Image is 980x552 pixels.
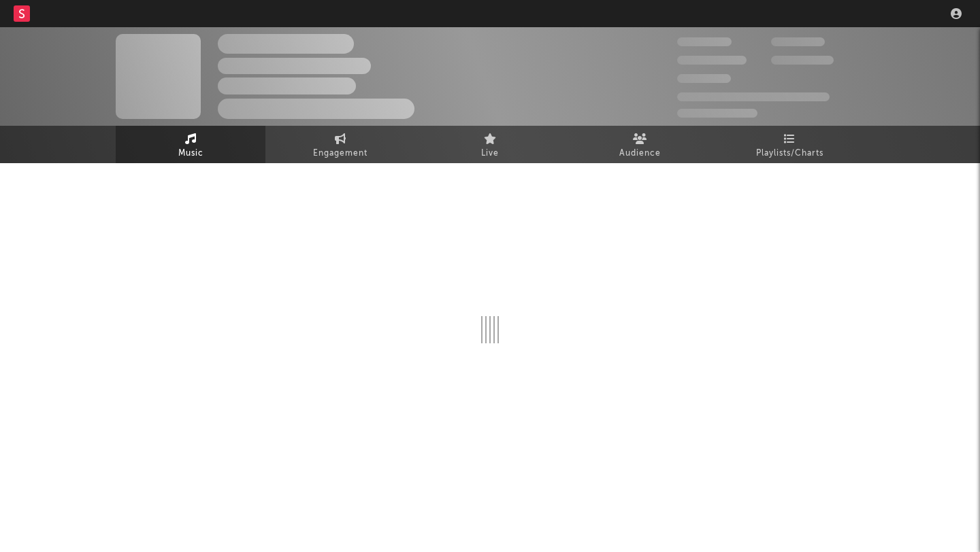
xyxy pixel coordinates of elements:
a: Music [116,126,265,163]
a: Engagement [265,126,415,163]
span: Audience [619,145,661,162]
span: Playlists/Charts [756,145,823,162]
span: 100,000 [677,74,731,83]
a: Audience [565,126,715,163]
a: Playlists/Charts [715,126,864,163]
span: Engagement [313,145,367,162]
span: Music [178,145,203,162]
span: 100,000 [771,37,825,46]
span: 1,000,000 [771,56,834,65]
span: Jump Score: 85.0 [677,109,757,118]
span: 300,000 [677,37,732,46]
span: 50,000,000 Monthly Listeners [677,92,830,101]
a: Live [415,126,565,163]
span: 50,000,000 [677,56,747,65]
span: Live [481,145,499,162]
